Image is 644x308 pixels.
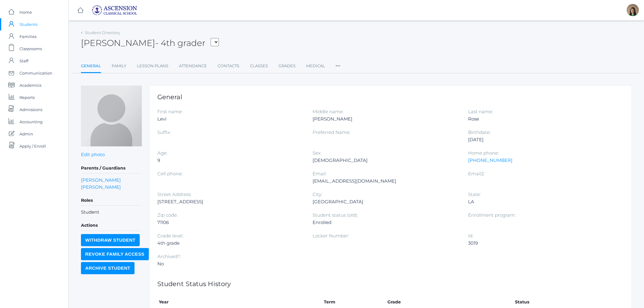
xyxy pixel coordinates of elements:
[218,60,239,72] a: Contacts
[157,233,184,239] label: Grade level:
[19,18,37,30] span: Students
[313,212,358,218] label: Student status (old):
[313,177,459,185] div: [EMAIL_ADDRESS][DOMAIN_NAME]
[19,79,41,91] span: Academics
[157,198,303,205] div: [STREET_ADDRESS]
[179,60,207,72] a: Attendance
[468,129,491,135] label: Birthdate:
[157,115,303,123] div: Levi
[157,219,303,226] div: 71106
[157,240,303,247] div: 4th grade
[19,67,52,79] span: Communication
[81,184,121,191] a: [PERSON_NAME]
[81,38,219,48] h2: [PERSON_NAME]
[313,233,349,239] label: Locker Number:
[468,198,614,205] div: LA
[157,260,303,268] div: No
[112,60,126,72] a: Family
[468,150,499,156] label: Home phone:
[19,140,46,152] span: Apply / Enroll
[313,171,327,177] label: Email:
[81,86,142,146] img: Levi Rose
[19,55,28,67] span: Staff
[313,198,459,205] div: [GEOGRAPHIC_DATA]
[313,157,459,164] div: [DEMOGRAPHIC_DATA]
[468,136,614,143] div: [DATE]
[313,150,321,156] label: Sex:
[157,191,191,197] label: Street Address:
[81,248,149,260] input: Revoke Family Access
[81,262,135,274] input: Archive Student
[468,212,516,218] label: Enrollment program:
[81,177,121,184] a: [PERSON_NAME]
[155,38,205,48] span: - 4th grader
[468,171,485,177] label: Email2:
[468,109,493,114] label: Last name:
[468,240,614,247] div: 3019
[468,233,473,239] label: Id:
[19,30,37,43] span: Families
[313,129,350,135] label: Preferred Name:
[19,43,42,55] span: Classrooms
[19,91,35,103] span: Reports
[157,157,303,164] div: 9
[81,209,142,216] li: Student
[92,5,137,16] img: ascension-logo-blue-113fc29133de2fb5813e50b71547a291c5fdb7962bf76d49838a2a14a36269ea.jpg
[81,195,142,206] h5: Roles
[627,4,639,16] div: Jenna Adams
[313,191,322,197] label: City:
[278,60,296,72] a: Grades
[19,128,33,140] span: Admin
[313,115,459,123] div: [PERSON_NAME]
[157,93,624,100] h1: General
[468,157,513,163] a: [PHONE_NUMBER]
[19,116,43,128] span: Accounting
[157,129,171,135] label: Suffix:
[157,171,183,177] label: Cell phone:
[137,60,168,72] a: Lesson Plans
[157,280,624,287] h1: Student Status History
[250,60,268,72] a: Classes
[81,234,140,246] input: Withdraw Student
[157,150,167,156] label: Age:
[81,163,142,173] h5: Parents / Guardians
[85,30,120,35] a: Student Directory
[157,212,178,218] label: Zip code:
[81,60,101,73] a: General
[306,60,325,72] a: Medical
[157,254,181,259] label: Archived?:
[157,109,183,114] label: First name:
[468,115,614,123] div: Rose
[468,191,481,197] label: State:
[81,220,142,231] h5: Actions
[19,6,32,18] span: Home
[313,219,459,226] div: Enrolled
[81,152,105,157] a: Edit photo
[313,109,344,114] label: Middle name:
[19,103,42,116] span: Admissions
